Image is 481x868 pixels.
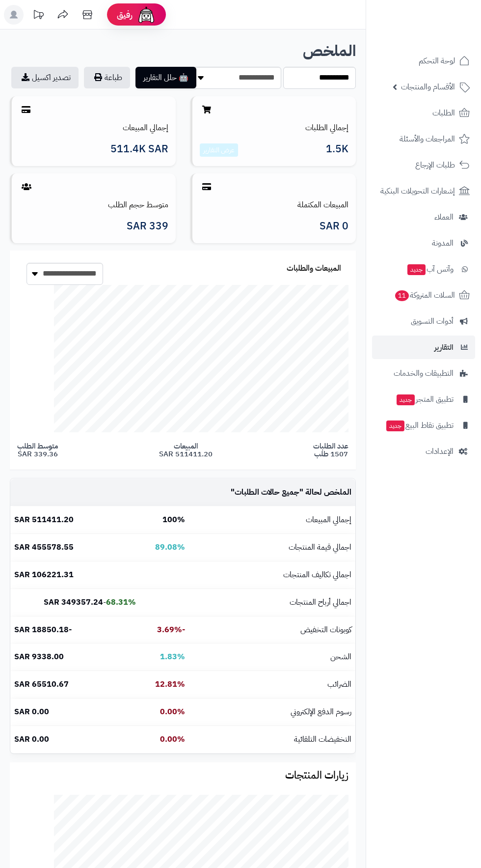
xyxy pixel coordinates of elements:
a: الطلبات [372,101,475,125]
td: إجمالي المبيعات [189,506,355,533]
span: العملاء [434,210,454,224]
td: اجمالي قيمة المنتجات [189,534,355,561]
b: 0.00% [160,706,185,718]
td: كوبونات التخفيض [189,616,355,644]
a: طلبات الإرجاع [372,153,475,177]
b: -3.69% [157,624,185,636]
a: أدوات التسويق [372,309,475,333]
a: تطبيق نقاط البيعجديد [372,414,475,437]
td: التخفيضات التلقائية [189,726,355,753]
span: جديد [407,264,426,275]
b: 349357.24 SAR [44,596,103,608]
b: 100% [162,514,185,526]
td: اجمالي تكاليف المنتجات [189,561,355,588]
span: متوسط الطلب 339.36 SAR [17,442,58,458]
a: المراجعات والأسئلة [372,127,475,151]
b: 511411.20 SAR [14,514,74,526]
a: إجمالي المبيعات [123,122,168,134]
a: متوسط حجم الطلب [108,199,168,211]
a: التقارير [372,336,475,359]
a: لوحة التحكم [372,49,475,73]
span: جميع حالات الطلبات [235,486,299,498]
b: 1.83% [160,651,185,663]
button: طباعة [84,67,130,88]
span: جديد [397,394,415,405]
span: 0 SAR [320,221,348,232]
td: الضرائب [189,671,355,698]
a: المبيعات المكتملة [297,199,348,211]
td: الملخص لحالة " " [189,479,355,506]
a: العملاء [372,205,475,229]
span: الإعدادات [426,445,454,458]
span: المراجعات والأسئلة [400,132,455,146]
td: رسوم الدفع الإلكتروني [189,699,355,726]
a: إجمالي الطلبات [305,122,348,134]
span: المبيعات 511411.20 SAR [159,442,213,458]
span: السلات المتروكة [394,288,455,302]
span: إشعارات التحويلات البنكية [380,184,455,198]
a: المدونة [372,231,475,255]
td: الشحن [189,644,355,671]
b: 455578.55 SAR [14,541,74,553]
span: الطلبات [432,106,455,120]
button: 🤖 حلل التقارير [135,67,196,88]
b: 9338.00 SAR [14,651,64,663]
span: التقارير [434,340,454,354]
b: 89.08% [155,541,185,553]
span: تطبيق نقاط البيع [385,419,454,432]
span: التطبيقات والخدمات [394,366,454,380]
span: 1.5K [326,143,348,157]
a: تطبيق المتجرجديد [372,388,475,411]
b: 0.00% [160,733,185,745]
a: تحديثات المنصة [26,5,51,27]
h3: زيارات المنتجات [17,770,348,781]
a: التطبيقات والخدمات [372,362,475,385]
b: -18850.18 SAR [14,624,72,636]
span: أدوات التسويق [411,314,454,328]
span: لوحة التحكم [419,54,455,68]
b: 0.00 SAR [14,706,49,718]
td: - [10,589,140,616]
b: 0.00 SAR [14,733,49,745]
a: الإعدادات [372,440,475,463]
span: 11 [395,290,409,302]
a: إشعارات التحويلات البنكية [372,179,475,203]
h3: المبيعات والطلبات [287,264,341,273]
span: الأقسام والمنتجات [401,80,455,94]
span: رفيق [117,9,133,21]
span: تطبيق المتجر [396,392,454,406]
span: المدونة [432,236,454,250]
a: وآتس آبجديد [372,257,475,281]
td: اجمالي أرباح المنتجات [189,589,355,616]
img: ai-face.png [136,5,156,25]
a: السلات المتروكة11 [372,283,475,307]
b: 68.31% [106,596,136,608]
b: 12.81% [155,678,185,690]
b: 106221.31 SAR [14,569,74,581]
span: 511.4K SAR [110,143,168,155]
span: وآتس آب [406,262,454,276]
span: عدد الطلبات 1507 طلب [313,442,348,458]
img: logo-2.png [414,23,472,43]
b: 65510.67 SAR [14,678,69,690]
span: جديد [386,420,404,431]
a: عرض التقارير [203,145,235,155]
a: تصدير اكسيل [11,67,79,88]
b: الملخص [303,39,356,62]
span: طلبات الإرجاع [415,158,455,172]
span: 339 SAR [127,221,168,232]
